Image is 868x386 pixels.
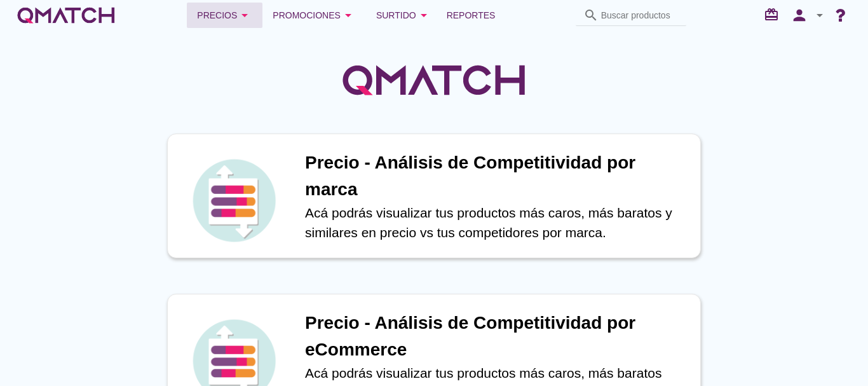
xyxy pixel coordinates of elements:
i: person [787,6,812,24]
i: redeem [764,7,784,22]
a: Reportes [442,3,501,28]
input: Buscar productos [601,5,679,25]
i: arrow_drop_down [341,8,356,23]
div: Promociones [273,8,356,23]
div: Surtido [376,8,431,23]
img: icon [189,156,278,245]
p: Acá podrás visualizar tus productos más caros, más baratos y similares en precio vs tus competido... [305,203,688,243]
i: arrow_drop_down [812,8,827,23]
h1: Precio - Análisis de Competitividad por eCommerce [305,310,688,363]
button: Surtido [366,3,442,28]
a: white-qmatch-logo [15,3,117,28]
h1: Precio - Análisis de Competitividad por marca [305,149,688,203]
i: arrow_drop_down [237,8,252,23]
i: arrow_drop_down [416,8,431,23]
span: Reportes [447,8,496,23]
button: Precios [187,3,262,28]
i: search [583,8,599,23]
button: Promociones [262,3,366,28]
div: Precios [197,8,252,23]
img: QMatchLogo [339,48,529,112]
a: iconPrecio - Análisis de Competitividad por marcaAcá podrás visualizar tus productos más caros, m... [149,134,719,258]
